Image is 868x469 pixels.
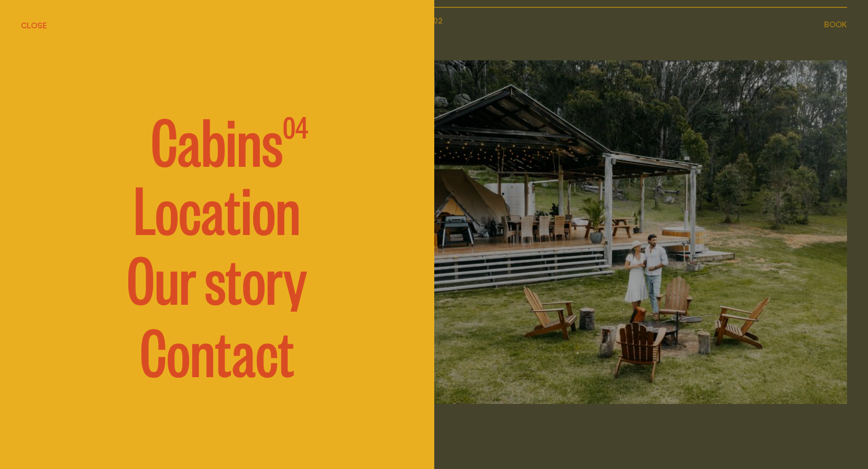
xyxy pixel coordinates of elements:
button: hide menu [21,19,47,31]
a: Contact [140,318,294,381]
a: Location [134,176,301,239]
a: Cabins 04 [126,108,308,170]
span: Cabins [151,108,283,170]
span: 04 [283,108,308,170]
a: Our story [127,246,307,308]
